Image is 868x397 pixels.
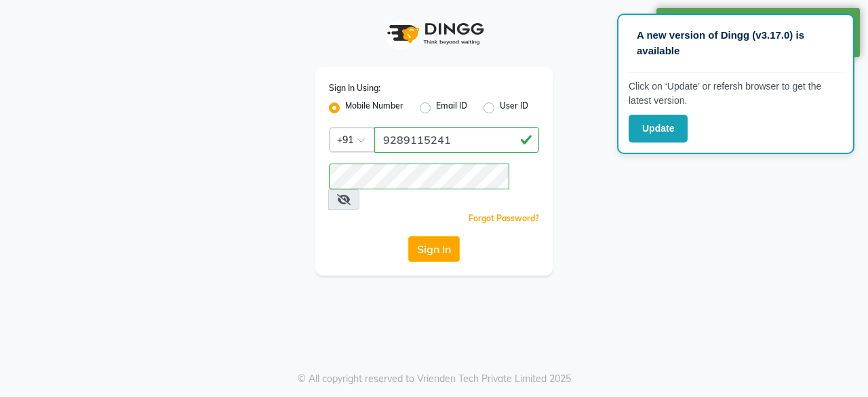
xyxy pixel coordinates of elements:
[345,100,403,116] label: Mobile Number
[629,79,843,108] p: Click on ‘Update’ or refersh browser to get the latest version.
[500,100,528,116] label: User ID
[374,127,539,153] input: Username
[637,28,835,58] p: A new version of Dingg (v3.17.0) is available
[380,14,488,54] img: logo1.svg
[629,115,688,143] button: Update
[329,82,380,94] label: Sign In Using:
[436,100,467,116] label: Email ID
[469,213,539,223] a: Forgot Password?
[329,164,509,189] input: Username
[408,236,460,262] button: Sign In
